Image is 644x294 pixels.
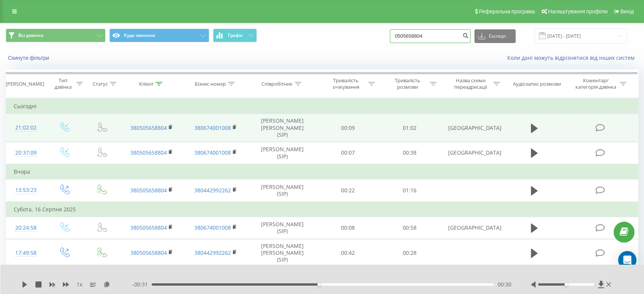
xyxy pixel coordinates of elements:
td: 00:08 [317,217,379,239]
td: Сьогодні [6,99,638,114]
span: Вихід [620,8,634,14]
div: Тип дзвінка [52,77,74,90]
td: Вчора [6,164,638,179]
div: Open Intercom Messenger [618,251,636,269]
div: Коментар/категорія дзвінка [573,77,618,90]
span: - 00:31 [132,281,152,288]
div: [PERSON_NAME] [6,81,44,87]
td: [PERSON_NAME] [PERSON_NAME] (SIP) [248,239,317,267]
td: Субота, 16 Серпня 2025 [6,202,638,217]
button: Експорт [474,29,516,43]
td: 01:02 [379,114,441,142]
div: Accessibility label [564,283,567,286]
td: [GEOGRAPHIC_DATA] [441,217,505,239]
div: 20:24:58 [14,220,38,235]
a: 380505658804 [130,249,167,256]
a: 380674001008 [194,124,231,131]
a: 380442992262 [194,249,231,256]
td: [PERSON_NAME] (SIP) [248,179,317,202]
button: Всі дзвінки [6,29,106,42]
span: 00:30 [498,281,511,288]
span: Реферальна програма [479,8,535,14]
div: Тривалість розмови [387,77,428,90]
td: 01:16 [379,179,441,202]
button: Куда звонили [109,29,209,42]
td: [GEOGRAPHIC_DATA] [441,142,505,164]
div: 13:53:23 [14,183,38,198]
td: [PERSON_NAME] (SIP) [248,142,317,164]
div: Назва схеми переадресації [450,77,491,90]
td: 00:09 [317,114,379,142]
input: Пошук за номером [390,29,471,43]
span: Всі дзвінки [18,32,43,38]
a: 380674001008 [194,224,231,231]
td: 00:28 [379,239,441,267]
button: Графік [213,29,257,42]
a: 380442992262 [194,187,231,194]
div: Клієнт [139,81,154,87]
td: 00:42 [317,239,379,267]
td: 00:07 [317,142,379,164]
a: 380505658804 [130,224,167,231]
a: 380505658804 [130,124,167,131]
td: [GEOGRAPHIC_DATA] [441,114,505,142]
div: Accessibility label [317,283,320,286]
span: Налаштування профілю [548,8,607,14]
div: 21:02:02 [14,120,38,135]
div: 17:49:58 [14,246,38,260]
div: 20:37:09 [14,145,38,160]
td: 00:38 [379,142,441,164]
a: 380674001008 [194,149,231,156]
div: Тривалість очікування [325,77,366,90]
a: 380505658804 [130,149,167,156]
div: Бізнес номер [195,81,226,87]
div: Статус [93,81,108,87]
a: Коли дані можуть відрізнятися вiд інших систем [507,54,638,61]
td: 00:22 [317,179,379,202]
td: [PERSON_NAME] [PERSON_NAME] (SIP) [248,114,317,142]
span: 1 x [77,281,82,288]
td: 00:58 [379,217,441,239]
div: Аудіозапис розмови [513,81,561,87]
div: Співробітник [261,81,293,87]
td: [PERSON_NAME] (SIP) [248,217,317,239]
a: 380505658804 [130,187,167,194]
span: Графік [228,33,243,38]
button: Скинути фільтри [6,54,53,61]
